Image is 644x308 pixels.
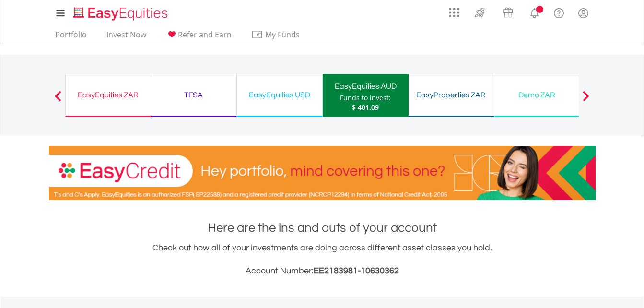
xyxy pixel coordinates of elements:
span: $ 401.09 [352,103,379,112]
a: Portfolio [51,30,91,45]
img: grid-menu-icon.svg [449,7,459,18]
div: Demo ZAR [500,88,574,102]
button: Next [576,95,596,105]
a: My Profile [571,2,596,24]
div: EasyEquities ZAR [71,88,145,102]
div: EasyEquities USD [243,88,316,102]
img: vouchers-v2.svg [500,5,516,20]
div: TFSA [157,88,231,102]
a: Vouchers [494,2,522,20]
img: thrive-v2.svg [472,5,488,20]
button: Previous [48,95,68,105]
a: AppsGrid [443,2,466,18]
a: Invest Now [103,30,150,45]
div: Check out how all of your investments are doing across different asset classes you hold. [49,241,596,278]
img: EasyEquities_Logo.png [71,6,172,22]
span: My Funds [251,28,314,41]
div: Funds to invest: [340,93,391,103]
span: Refer and Earn [178,29,232,40]
h3: Account Number: [49,264,596,278]
img: EasyCredit Promotion Banner [49,146,596,200]
span: EE2183981-10630362 [314,266,399,275]
a: Refer and Earn [162,30,235,45]
div: EasyEquities AUD [328,80,403,93]
a: Home page [70,2,172,22]
div: EasyProperties ZAR [414,88,488,102]
h1: Here are the ins and outs of your account [49,219,596,237]
a: FAQ's and Support [547,2,571,22]
a: Notifications [522,2,547,22]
